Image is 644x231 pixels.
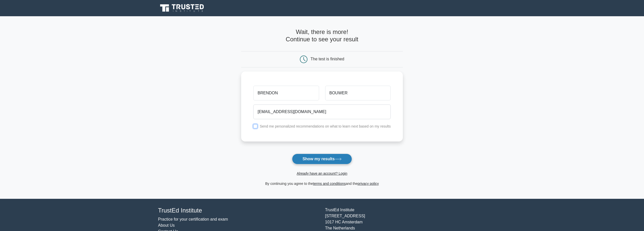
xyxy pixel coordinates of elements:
label: Send me personalized recommendations on what to learn next based on my results [260,124,391,128]
a: Already have an account? Login [297,171,347,175]
a: About Us [158,223,175,227]
div: The test is finished [310,57,344,61]
a: terms and conditions [313,182,346,186]
input: Email [253,104,391,119]
a: privacy policy [358,182,379,186]
h4: Wait, there is more! Continue to see your result [241,28,403,43]
button: Show my results [292,154,352,164]
h4: TrustEd Institute [158,207,319,214]
div: By continuing you agree to the and the [238,181,406,187]
a: Practice for your certification and exam [158,217,228,221]
input: First name [253,86,319,100]
input: Last name [325,86,391,100]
